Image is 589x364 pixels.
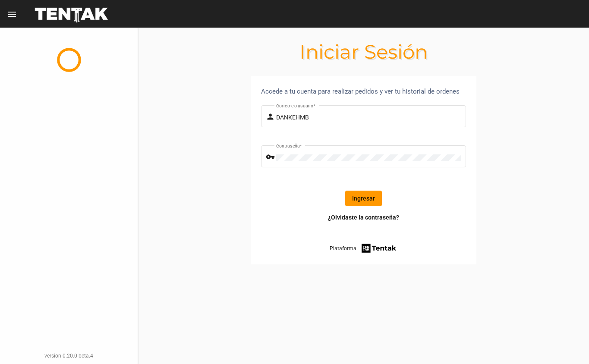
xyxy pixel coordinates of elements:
button: Ingresar [345,191,382,206]
mat-icon: menu [7,9,17,19]
div: Accede a tu cuenta para realizar pedidos y ver tu historial de ordenes [261,86,466,97]
h1: Iniciar Sesión [138,45,589,59]
div: version 0.20.0-beta.4 [7,351,131,360]
a: ¿Olvidaste la contraseña? [328,213,399,222]
mat-icon: person [266,112,276,122]
mat-icon: vpn_key [266,152,276,162]
span: Plataforma [330,244,356,253]
a: Plataforma [330,242,397,254]
img: tentak-firm.png [360,242,397,254]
